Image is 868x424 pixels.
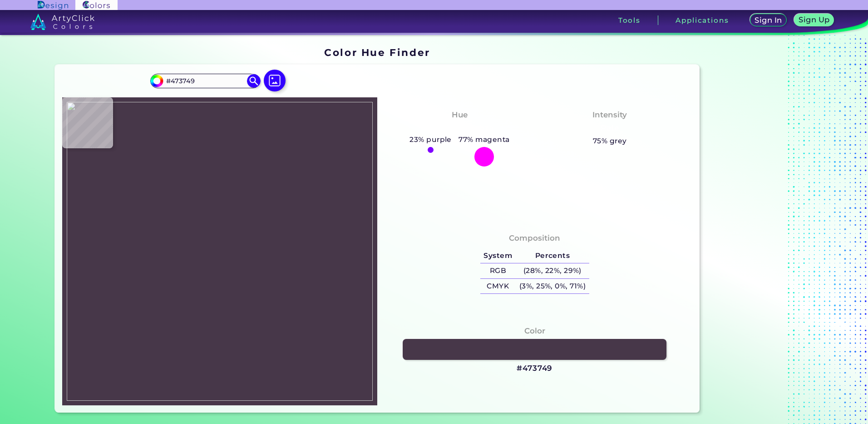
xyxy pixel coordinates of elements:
[750,14,787,26] a: Sign In
[618,17,641,24] h3: Tools
[516,263,589,278] h5: (28%, 22%, 29%)
[509,232,560,245] h4: Composition
[324,45,430,59] h1: Color Hue Finder
[406,134,455,146] h5: 23% purple
[517,363,552,374] h3: #473749
[592,108,627,121] h4: Intensity
[247,74,261,88] img: icon search
[452,108,468,121] h4: Hue
[422,123,498,134] h3: Purply Magenta
[755,16,782,24] h5: Sign In
[516,279,589,294] h5: (3%, 25%, 0%, 71%)
[480,248,516,263] h5: System
[67,102,373,401] img: 9bb924d5-8628-4ea8-b556-83a0c15da198
[30,14,94,30] img: logo_artyclick_colors_white.svg
[480,279,516,294] h5: CMYK
[593,135,627,147] h5: 75% grey
[799,16,829,23] h5: Sign Up
[264,70,286,91] img: icon picture
[524,324,545,338] h4: Color
[38,1,68,10] img: ArtyClick Design logo
[480,263,516,278] h5: RGB
[455,134,513,146] h5: 77% magenta
[794,14,834,26] a: Sign Up
[597,123,623,134] h3: Pale
[516,248,589,263] h5: Percents
[676,17,729,24] h3: Applications
[163,75,247,87] input: type color..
